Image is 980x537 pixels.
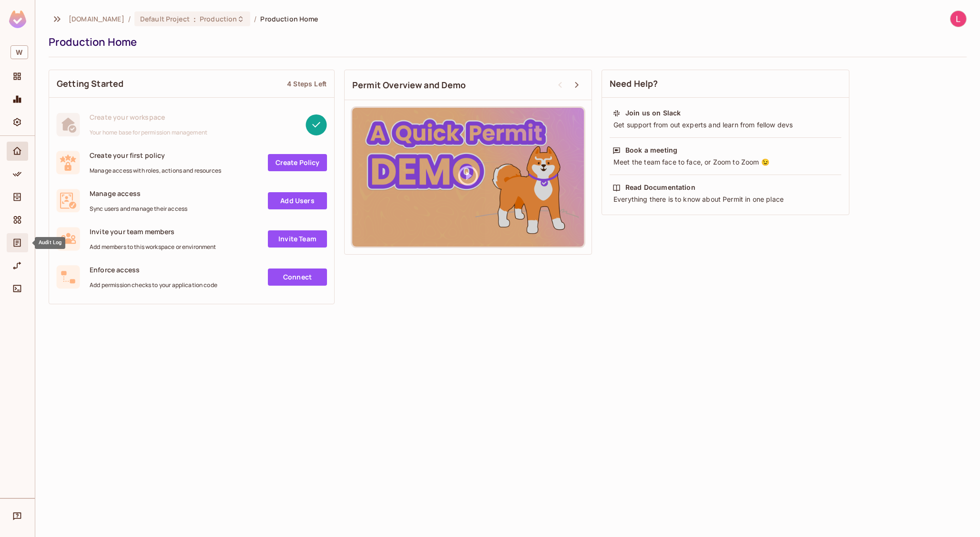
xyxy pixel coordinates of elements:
[625,183,695,192] div: Read Documentation
[7,142,28,161] div: Home
[9,10,26,28] img: SReyMgAAAABJRU5ErkJggg==
[268,192,327,209] a: Add Users
[7,90,28,109] div: Monitoring
[612,195,838,204] div: Everything there is to know about Permit in one place
[69,14,124,23] span: the active workspace
[90,227,216,236] span: Invite your team members
[7,233,28,252] div: Audit Log
[7,506,28,526] div: Help & Updates
[352,79,466,91] span: Permit Overview and Demo
[7,67,28,86] div: Projects
[612,157,838,167] div: Meet the team face to face, or Zoom to Zoom 😉
[10,45,28,59] span: W
[7,113,28,132] div: Settings
[268,230,327,248] a: Invite Team
[268,268,327,286] a: Connect
[90,265,217,274] span: Enforce access
[625,108,681,118] div: Join us on Slack
[254,14,256,23] li: /
[128,14,131,23] li: /
[90,281,217,289] span: Add permission checks to your application code
[57,78,123,90] span: Getting Started
[90,243,216,251] span: Add members to this workspace or environment
[7,210,28,229] div: Elements
[7,41,28,63] div: Workspace: wrkr.com.au
[140,14,190,23] span: Default Project
[7,279,28,298] div: Connect
[35,237,65,249] div: Audit Log
[625,145,677,155] div: Book a meeting
[90,205,187,213] span: Sync users and manage their access
[268,154,327,171] a: Create Policy
[7,256,28,275] div: URL Mapping
[7,187,28,207] div: Directory
[90,151,221,160] span: Create your first policy
[90,113,207,122] span: Create your workspace
[49,35,962,49] div: Production Home
[7,165,28,184] div: Policy
[90,129,207,136] span: Your home base for permission management
[90,189,187,198] span: Manage access
[200,14,237,23] span: Production
[610,78,658,90] span: Need Help?
[90,167,221,175] span: Manage access with roles, actions and resources
[193,15,196,23] span: :
[287,79,327,88] div: 4 Steps Left
[950,11,966,27] img: Ligia Jaise
[612,120,838,130] div: Get support from out experts and learn from fellow devs
[260,14,318,23] span: Production Home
